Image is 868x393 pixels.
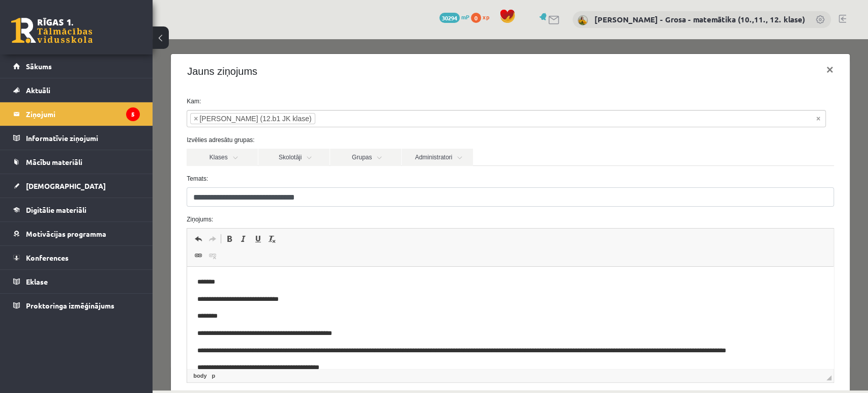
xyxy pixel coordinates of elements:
iframe: Bagātinātā teksta redaktors, wiswyg-editor-47024805484080-1757052849-332 [35,228,681,329]
span: Aktuāli [26,86,50,95]
a: Slīpraksts (vadīšanas taustiņš+I) [84,193,98,206]
span: × [41,74,45,85]
body: Bagātinātā teksta redaktors, wiswyg-editor-47024805484080-1757052849-332 [10,10,636,271]
a: 0 xp [471,13,494,21]
a: Grupas [177,109,249,127]
span: Noņemt visus vienumus [664,74,668,85]
span: Mācību materiāli [26,157,82,166]
span: 0 [471,13,481,23]
a: Ziņojumi5 [13,102,140,126]
span: Eklase [26,277,48,286]
a: Sākums [13,54,140,78]
legend: Ziņojumi [26,102,140,126]
a: Digitālie materiāli [13,198,140,221]
label: Izvēlies adresātu grupas: [26,96,689,105]
a: Proktoringa izmēģinājums [13,294,140,317]
a: [PERSON_NAME] - Grosa - matemātika (10.,11., 12. klase) [594,14,805,24]
img: Laima Tukāne - Grosa - matemātika (10.,11., 12. klase) [578,15,588,25]
span: 30294 [439,13,460,23]
span: xp [483,13,489,21]
h4: Jauns ziņojums [35,24,105,40]
a: Informatīvie ziņojumi [13,126,140,150]
a: Pasvītrojums (vadīšanas taustiņš+U) [98,193,112,206]
label: Temats: [26,135,689,144]
a: Atkārtot (vadīšanas taustiņš+Y) [53,193,67,206]
span: Proktoringa izmēģinājums [26,301,114,310]
a: Atcelt (vadīšanas taustiņš+Z) [39,193,53,206]
span: Digitālie materiāli [26,205,86,214]
button: × [666,16,689,45]
legend: Informatīvie ziņojumi [26,126,140,150]
a: Rīgas 1. Tālmācības vidusskola [11,18,93,43]
i: 5 [126,107,140,121]
a: 30294 mP [439,13,469,21]
a: [DEMOGRAPHIC_DATA] [13,174,140,198]
span: Motivācijas programma [26,229,106,238]
label: Ziņojums: [26,176,689,185]
a: Aktuāli [13,78,140,102]
a: Mācību materiāli [13,150,140,174]
span: mP [461,13,469,21]
a: Konferences [13,246,140,269]
a: Treknraksts (vadīšanas taustiņš+B) [70,193,84,206]
a: Atsaistīt [53,210,67,223]
a: Noņemt stilus [112,193,127,206]
a: Skolotāji [106,109,177,127]
span: Sākums [26,62,52,71]
a: Motivācijas programma [13,222,140,245]
a: Administratori [249,109,320,127]
li: Anna Elizabete Aužele (12.b1 JK klase) [38,74,162,85]
span: [DEMOGRAPHIC_DATA] [26,181,106,190]
a: body elements [39,332,56,341]
a: Eklase [13,270,140,293]
a: Saite (vadīšanas taustiņš+K) [39,210,53,223]
span: Konferences [26,253,69,262]
label: Kam: [26,58,689,67]
span: Mērogot [674,336,679,341]
a: Klases [34,109,105,127]
a: p elements [57,332,65,341]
